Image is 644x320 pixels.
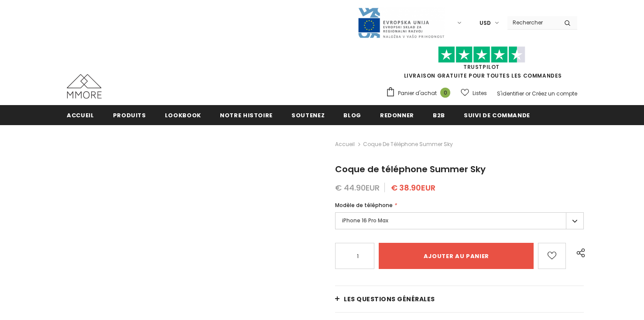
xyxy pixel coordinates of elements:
a: Redonner [380,105,414,125]
a: Les questions générales [335,286,584,312]
span: € 44.90EUR [335,182,380,193]
a: S'identifier [497,90,524,97]
label: iPhone 16 Pro Max [335,212,584,229]
span: Redonner [380,111,414,119]
span: or [525,90,531,97]
a: Lookbook [165,105,201,125]
span: Coque de téléphone Summer Sky [363,139,453,150]
a: TrustPilot [463,63,500,71]
span: soutenez [291,111,325,119]
span: Listes [473,89,487,98]
span: Accueil [67,111,94,119]
a: Suivi de commande [464,105,530,125]
a: Panier d'achat 0 [386,87,455,100]
span: Lookbook [165,111,201,119]
a: B2B [433,105,445,125]
span: Blog [343,111,361,119]
span: LIVRAISON GRATUITE POUR TOUTES LES COMMANDES [386,50,577,79]
input: Ajouter au panier [379,243,534,269]
a: Listes [461,85,487,101]
img: Faites confiance aux étoiles pilotes [438,46,525,63]
span: Modèle de téléphone [335,201,393,209]
input: Search Site [507,16,558,29]
a: Javni Razpis [357,19,445,26]
span: Produits [113,111,146,119]
span: USD [480,19,491,27]
span: Panier d'achat [398,89,437,98]
a: Accueil [67,105,94,125]
a: Blog [343,105,361,125]
img: Cas MMORE [67,74,102,99]
span: Notre histoire [220,111,273,119]
img: Javni Razpis [357,7,445,39]
span: € 38.90EUR [391,182,435,193]
a: Produits [113,105,146,125]
a: Créez un compte [532,90,577,97]
span: B2B [433,111,445,119]
span: Coque de téléphone Summer Sky [335,163,486,175]
span: 0 [440,88,450,98]
a: soutenez [291,105,325,125]
span: Suivi de commande [464,111,530,119]
a: Notre histoire [220,105,273,125]
span: Les questions générales [344,295,435,303]
a: Accueil [335,139,355,150]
